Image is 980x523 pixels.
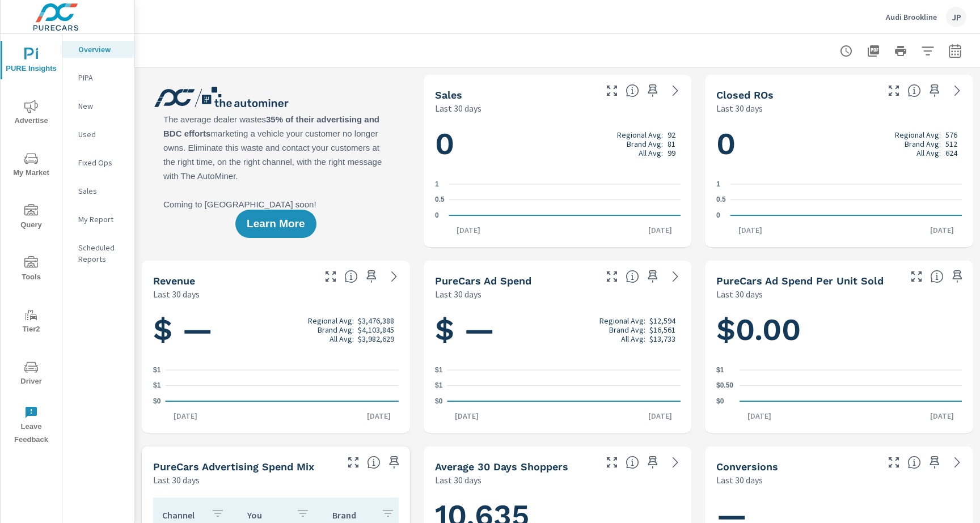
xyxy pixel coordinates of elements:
[626,456,639,469] span: A rolling 30 day total of daily Shoppers on the dealership website, averaged over the selected da...
[948,453,966,471] a: See more details in report
[330,334,354,343] p: All Avg:
[435,196,445,204] text: 0.5
[362,267,381,286] span: Save this to your personalized report
[730,224,770,236] p: [DATE]
[716,101,763,115] p: Last 30 days
[162,509,202,521] p: Channel
[644,82,662,100] span: Save this to your personalized report
[359,410,399,422] p: [DATE]
[4,204,58,232] span: Query
[946,7,966,27] div: JP
[603,453,621,471] button: Make Fullscreen
[862,40,885,62] button: "Export Report to PDF"
[922,410,962,422] p: [DATE]
[621,334,645,343] p: All Avg:
[308,316,354,325] p: Regional Avg:
[716,287,763,301] p: Last 30 days
[626,270,639,283] span: Total cost of media for all PureCars channels for the selected dealership group over the selected...
[895,130,941,139] p: Regional Avg:
[435,89,462,101] h5: Sales
[885,453,903,471] button: Make Fullscreen
[716,275,884,287] h5: PureCars Ad Spend Per Unit Sold
[640,224,680,236] p: [DATE]
[4,100,58,127] span: Advertise
[358,325,394,334] p: $4,103,845
[153,382,161,390] text: $1
[435,101,481,115] p: Last 30 days
[603,82,621,100] button: Make Fullscreen
[78,72,125,83] p: PIPA
[716,89,774,101] h5: Closed ROs
[247,219,305,229] span: Learn More
[385,453,403,471] span: Save this to your personalized report
[668,148,675,158] p: 99
[62,154,134,171] div: Fixed Ops
[716,366,724,374] text: $1
[668,130,675,139] p: 92
[945,130,957,139] p: 576
[62,211,134,228] div: My Report
[435,287,481,301] p: Last 30 days
[603,267,621,286] button: Make Fullscreen
[644,453,662,471] span: Save this to your personalized report
[716,397,724,405] text: $0
[166,410,205,422] p: [DATE]
[367,456,381,469] span: This table looks at how you compare to the amount of budget you spend per channel as opposed to y...
[78,129,125,140] p: Used
[649,334,675,343] p: $13,733
[945,148,957,158] p: 624
[666,267,685,286] a: See more details in report
[944,40,966,62] button: Select Date Range
[153,287,200,301] p: Last 30 days
[716,180,720,188] text: 1
[922,224,962,236] p: [DATE]
[668,139,675,148] p: 81
[153,461,314,473] h5: PureCars Advertising Spend Mix
[62,69,134,86] div: PIPA
[435,125,681,163] h1: 0
[62,97,134,114] div: New
[740,410,779,422] p: [DATE]
[153,366,161,374] text: $1
[649,316,675,325] p: $12,594
[435,311,681,349] h1: $ —
[318,325,354,334] p: Brand Avg:
[435,382,443,390] text: $1
[716,125,962,163] h1: 0
[948,267,966,286] span: Save this to your personalized report
[886,12,937,22] p: Audi Brookline
[247,509,287,521] p: You
[4,360,58,388] span: Driver
[627,139,663,148] p: Brand Avg:
[945,139,957,148] p: 512
[1,34,62,451] div: nav menu
[358,334,394,343] p: $3,982,629
[322,267,340,286] button: Make Fullscreen
[344,270,358,283] span: Total sales revenue over the selected date range. [Source: This data is sourced from the dealer’s...
[344,453,362,471] button: Make Fullscreen
[716,382,733,390] text: $0.50
[235,210,316,238] button: Learn More
[435,473,481,487] p: Last 30 days
[907,84,921,97] span: Number of Repair Orders Closed by the selected dealership group over the selected time range. [So...
[435,275,531,287] h5: PureCars Ad Spend
[926,82,944,100] span: Save this to your personalized report
[599,316,645,325] p: Regional Avg:
[716,311,962,349] h1: $0.00
[435,397,443,405] text: $0
[62,182,134,199] div: Sales
[358,316,394,325] p: $3,476,388
[153,275,195,287] h5: Revenue
[78,214,125,225] p: My Report
[449,224,488,236] p: [DATE]
[332,509,372,521] p: Brand
[62,126,134,143] div: Used
[78,44,125,55] p: Overview
[716,211,720,219] text: 0
[78,100,125,112] p: New
[447,410,487,422] p: [DATE]
[640,410,680,422] p: [DATE]
[649,325,675,334] p: $16,561
[62,239,134,267] div: Scheduled Reports
[716,473,763,487] p: Last 30 days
